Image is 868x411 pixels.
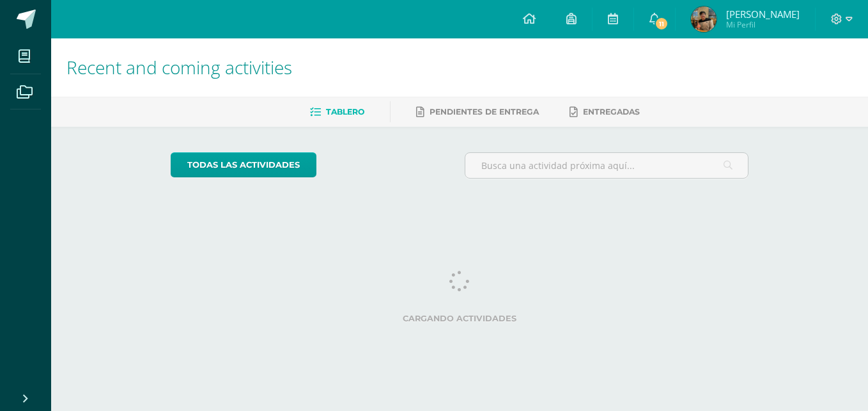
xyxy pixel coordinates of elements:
[655,17,669,31] span: 11
[416,102,539,122] a: Pendientes de entrega
[726,19,800,30] span: Mi Perfil
[310,102,364,122] a: Tablero
[570,102,640,122] a: Entregadas
[66,55,292,79] span: Recent and coming activities
[326,107,364,117] span: Tablero
[583,107,640,117] span: Entregadas
[171,314,749,323] label: Cargando actividades
[171,152,316,177] a: todas las Actividades
[726,8,800,20] span: [PERSON_NAME]
[430,107,539,117] span: Pendientes de entrega
[691,6,717,32] img: 3030189eaae71ca911eee8d3938f0db6.png
[465,153,748,178] input: Busca una actividad próxima aquí...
